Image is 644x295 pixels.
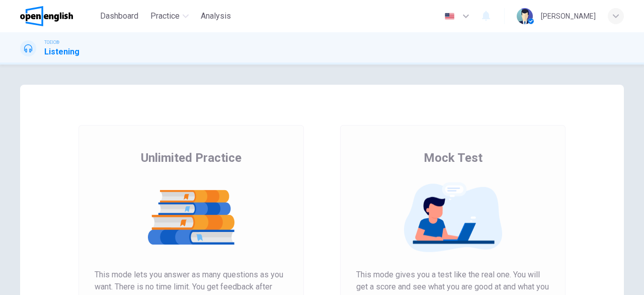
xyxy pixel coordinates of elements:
button: Analysis [197,7,235,25]
h1: Listening [44,46,79,58]
button: Practice [146,7,193,25]
img: OpenEnglish logo [20,6,73,26]
div: [PERSON_NAME] [541,10,596,22]
span: Mock Test [424,150,482,166]
span: TOEIC® [44,39,59,46]
span: Practice [150,10,180,22]
span: Analysis [201,10,231,22]
img: en [443,13,456,20]
span: Unlimited Practice [141,150,242,166]
span: Dashboard [100,10,138,22]
button: Dashboard [96,7,142,25]
img: Profile picture [517,8,533,24]
a: OpenEnglish logo [20,6,96,26]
